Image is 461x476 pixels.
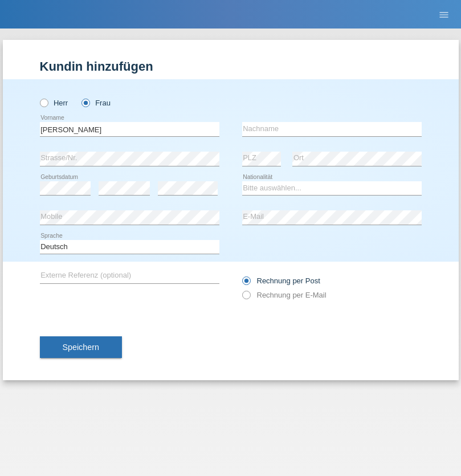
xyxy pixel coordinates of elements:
[81,99,111,107] label: Frau
[81,99,89,106] input: Frau
[40,59,422,74] h1: Kundin hinzufügen
[40,336,122,358] button: Speichern
[40,99,47,106] input: Herr
[63,343,99,352] span: Speichern
[242,291,250,305] input: Rechnung per E-Mail
[40,99,68,107] label: Herr
[433,11,455,18] a: menu
[242,291,327,299] label: Rechnung per E-Mail
[242,276,320,285] label: Rechnung per Post
[438,9,450,21] i: menu
[242,276,250,291] input: Rechnung per Post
